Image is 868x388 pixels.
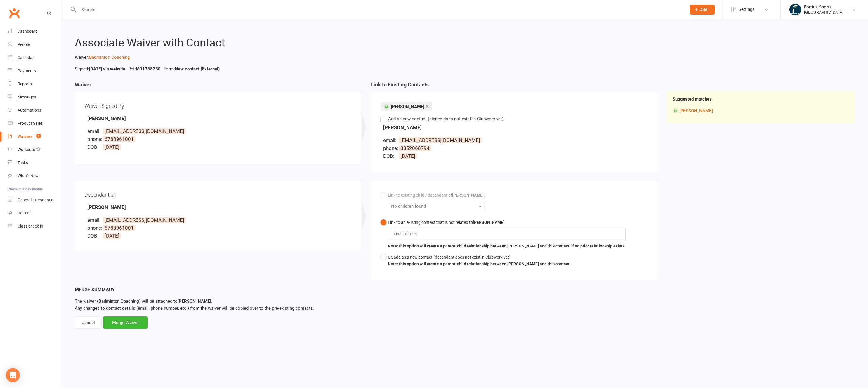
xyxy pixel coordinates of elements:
[804,4,843,10] div: Fortius Sports
[18,160,28,165] div: Tasks
[739,3,755,16] span: Settings
[75,298,855,312] p: Any changes to contact details (email, phone number, etc.) from the waiver will be copied over to...
[383,124,422,130] strong: [PERSON_NAME]
[18,147,35,152] div: Workouts
[89,66,125,72] strong: [DATE] via website
[8,156,62,169] a: Tasks
[8,117,62,130] a: Product Sales
[388,219,626,226] div: Link to an existing contact that is not related to :
[84,190,352,200] div: Dependant #1
[103,217,186,223] span: [EMAIL_ADDRESS][DOMAIN_NAME]
[8,104,62,117] a: Automations
[8,91,62,104] a: Messages
[18,134,32,139] div: Waivers
[8,143,62,156] a: Workouts
[388,244,626,248] b: Note: this option will create a parent-child relationship between [PERSON_NAME] and this contact,...
[103,225,135,231] span: 6788961001
[383,136,398,144] div: email:
[18,224,43,228] div: Class check-in
[8,77,62,91] a: Reports
[103,128,186,134] span: [EMAIL_ADDRESS][DOMAIN_NAME]
[87,224,102,232] div: phone:
[383,144,398,152] div: phone:
[18,29,38,34] div: Dashboard
[473,220,504,225] b: [PERSON_NAME]
[18,82,32,86] div: Reports
[18,42,30,47] div: People
[18,95,36,99] div: Messages
[8,193,62,207] a: General attendance kiosk mode
[162,65,221,72] li: Form:
[77,6,682,14] input: Search...
[87,143,102,151] div: DOB:
[7,6,22,20] a: Clubworx
[380,217,626,252] button: Link to an existing contact that is not related to[PERSON_NAME]:Note: this option will create a p...
[380,115,504,122] label: Add as new contact (signee does not exist in Clubworx yet)
[690,5,715,15] button: Add
[700,7,707,12] span: Add
[84,101,352,111] div: Waiver Signed By
[175,66,220,72] strong: New contact (External)
[89,55,130,60] a: Badminton Coaching
[75,37,855,49] h2: Associate Waiver with Contact
[75,54,855,61] p: Waiver:
[127,65,162,72] li: Ref:
[789,4,801,15] img: thumb_image1743802567.png
[399,137,482,143] span: [EMAIL_ADDRESS][DOMAIN_NAME]
[103,136,135,142] span: 6788961001
[18,121,43,126] div: Product Sales
[426,101,429,111] a: ×
[87,204,126,210] strong: [PERSON_NAME]
[8,169,62,183] a: What's New
[8,51,62,64] a: Calendar
[98,299,139,304] strong: Badminton Coaching
[87,127,102,135] div: email:
[679,108,713,113] a: [PERSON_NAME]
[73,65,127,72] li: Signed:
[8,25,62,38] a: Dashboard
[87,115,126,121] strong: [PERSON_NAME]
[87,232,102,240] div: DOB:
[18,108,41,112] div: Automations
[804,10,843,15] div: [GEOGRAPHIC_DATA]
[393,231,420,238] input: Find Contact
[8,207,62,220] a: Roll call
[399,153,417,159] span: [DATE]
[673,96,712,102] strong: Suggested matches
[18,55,34,60] div: Calendar
[75,299,212,304] span: The waiver ( ) will be attached to .
[87,135,102,143] div: phone:
[8,130,62,143] a: Waivers 5
[103,316,148,329] div: Merge Waiver
[103,233,121,239] span: [DATE]
[18,68,36,73] div: Payments
[391,104,424,109] span: [PERSON_NAME]
[8,64,62,77] a: Payments
[6,368,20,382] div: Open Intercom Messenger
[388,254,571,260] div: Or, add as a new contact (dependant does not exist in Clubworx yet).
[380,252,571,269] button: Or, add as a new contact (dependant does not exist in Clubworx yet).Note: this option will create...
[371,82,658,91] h3: Link to Existing Contacts
[136,66,161,72] strong: M01368230
[18,174,39,178] div: What's New
[75,316,102,329] div: Cancel
[18,211,31,215] div: Roll call
[8,38,62,51] a: People
[399,145,431,151] span: 8052068794
[87,216,102,224] div: email:
[36,134,41,138] span: 5
[75,82,362,91] h3: Waiver
[18,198,53,202] div: General attendance
[103,144,121,150] span: [DATE]
[383,152,398,160] div: DOB:
[178,299,211,304] strong: [PERSON_NAME]
[8,220,62,233] a: Class kiosk mode
[388,261,571,266] b: Note: this option will create a parent-child relationship between [PERSON_NAME] and this contact.
[75,286,855,294] div: Merge Summary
